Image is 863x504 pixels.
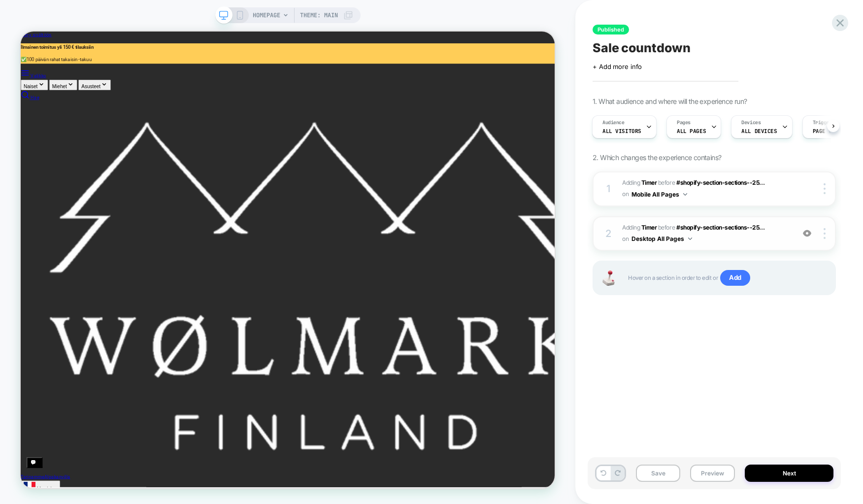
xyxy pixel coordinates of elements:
[741,128,777,134] span: ALL DEVICES
[13,85,25,92] span: Hae
[677,119,691,126] span: Pages
[676,224,764,231] span: #shopify-section-sections--25...
[745,465,833,482] button: Next
[658,179,675,186] span: BEFORE
[13,56,34,63] span: Valikko
[658,224,675,231] span: BEFORE
[593,63,642,70] span: + Add more info
[683,193,687,196] img: down arrow
[631,233,692,245] button: Desktop All Pages
[824,228,826,239] img: close
[813,119,832,126] span: Trigger
[622,179,657,186] span: Adding
[636,465,680,482] button: Save
[741,119,761,126] span: Devices
[253,7,280,23] span: HOMEPAGE
[824,183,826,194] img: close
[593,153,721,162] span: 2. Which changes the experience contains?
[813,128,842,134] span: Page Load
[622,189,629,200] span: on
[641,224,657,231] b: Timer
[677,128,706,134] span: ALL PAGES
[602,128,641,134] span: All Visitors
[628,270,825,286] span: Hover on a section in order to edit or
[77,64,120,78] button: Asusteet
[622,224,657,231] span: Adding
[593,40,690,55] span: Sale countdown
[803,229,811,237] img: crossed eye
[598,270,618,286] img: Joystick
[300,7,338,23] span: Theme: MAIN
[622,234,629,244] span: on
[603,225,613,242] div: 2
[593,25,629,34] span: Published
[676,179,764,186] span: #shopify-section-sections--25...
[631,188,687,201] button: Mobile All Pages
[602,119,625,126] span: Audience
[603,180,613,198] div: 1
[688,237,692,240] img: down arrow
[38,64,75,78] button: Miehet
[641,179,657,186] b: Timer
[690,465,735,482] button: Preview
[593,97,747,105] span: 1. What audience and where will the experience run?
[720,270,750,286] span: Add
